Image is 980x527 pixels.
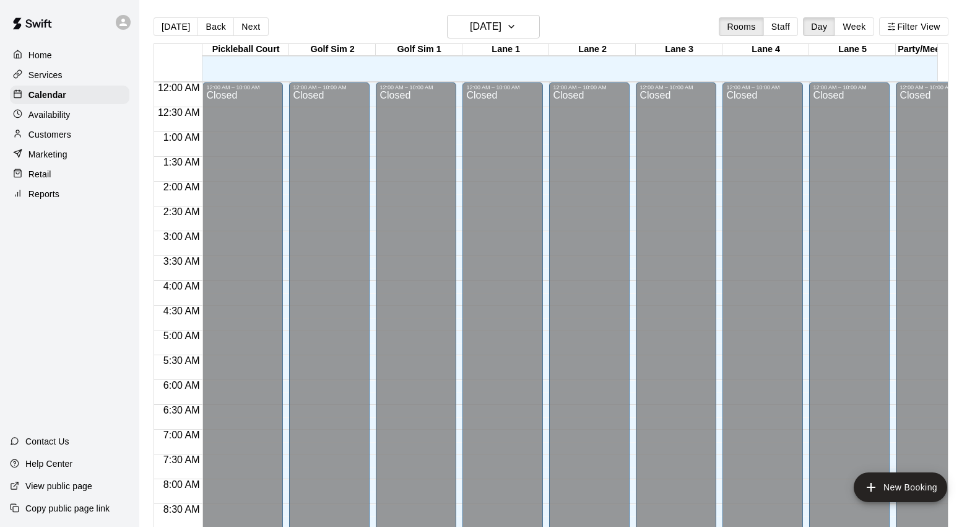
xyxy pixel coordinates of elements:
[466,84,539,91] div: 12:00 AM – 10:00 AM
[636,44,722,56] div: Lane 3
[10,185,129,203] a: Reports
[809,44,896,56] div: Lane 5
[28,89,66,101] p: Calendar
[160,206,203,217] span: 2:30 AM
[197,17,234,36] button: Back
[160,157,203,167] span: 1:30 AM
[160,330,203,341] span: 5:00 AM
[726,84,799,91] div: 12:00 AM – 10:00 AM
[25,480,92,492] p: View public page
[854,472,947,502] button: add
[155,107,203,118] span: 12:30 AM
[28,49,52,61] p: Home
[233,17,268,36] button: Next
[719,17,763,36] button: Rooms
[155,82,203,93] span: 12:00 AM
[160,281,203,291] span: 4:00 AM
[289,44,376,56] div: Golf Sim 2
[470,18,501,35] h6: [DATE]
[10,105,129,124] a: Availability
[25,458,72,470] p: Help Center
[160,306,203,316] span: 4:30 AM
[160,182,203,192] span: 2:00 AM
[10,145,129,164] a: Marketing
[376,44,462,56] div: Golf Sim 1
[160,430,203,440] span: 7:00 AM
[154,17,198,36] button: [DATE]
[28,168,51,180] p: Retail
[160,405,203,415] span: 6:30 AM
[763,17,799,36] button: Staff
[202,44,289,56] div: Pickleball Court
[160,380,203,391] span: 6:00 AM
[10,165,129,184] a: Retail
[160,504,203,515] span: 8:30 AM
[160,355,203,366] span: 5:30 AM
[160,256,203,267] span: 3:30 AM
[28,148,67,161] p: Marketing
[549,44,636,56] div: Lane 2
[813,84,886,91] div: 12:00 AM – 10:00 AM
[160,231,203,242] span: 3:00 AM
[160,479,203,490] span: 8:00 AM
[160,454,203,465] span: 7:30 AM
[160,132,203,143] span: 1:00 AM
[462,44,549,56] div: Lane 1
[10,86,129,104] a: Calendar
[835,17,874,36] button: Week
[25,435,69,448] p: Contact Us
[25,502,110,515] p: Copy public page link
[293,84,366,91] div: 12:00 AM – 10:00 AM
[28,188,59,200] p: Reports
[206,84,279,91] div: 12:00 AM – 10:00 AM
[553,84,626,91] div: 12:00 AM – 10:00 AM
[722,44,809,56] div: Lane 4
[803,17,835,36] button: Day
[640,84,713,91] div: 12:00 AM – 10:00 AM
[28,108,71,121] p: Availability
[447,15,540,38] button: [DATE]
[879,17,948,36] button: Filter View
[379,84,453,91] div: 12:00 AM – 10:00 AM
[28,69,63,81] p: Services
[10,66,129,84] a: Services
[28,128,71,141] p: Customers
[10,46,129,64] a: Home
[10,125,129,144] a: Customers
[900,84,973,91] div: 12:00 AM – 10:00 AM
